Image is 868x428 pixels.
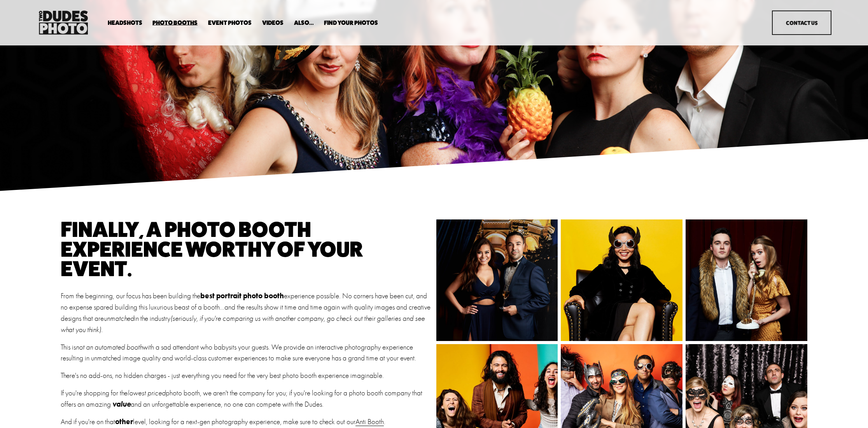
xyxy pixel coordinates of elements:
[108,19,142,26] a: folder dropdown
[61,342,432,364] p: This is with a sad attendant who babysits your guests. We provide an interactive photography expe...
[561,196,682,379] img: LinkedIn_Fashion_12019.jpg
[262,19,283,26] a: Videos
[390,219,572,341] img: Prescott'sBday0949.jpg
[61,416,432,428] p: And if you're on that level, looking for a next-gen photography experience, make sure to check ou...
[208,19,252,26] a: Event Photos
[61,314,426,334] em: (seriously, if you're comparing us with another company, go check out their galleries and see wha...
[37,9,90,37] img: Two Dudes Photo | Headshots, Portraits &amp; Photo Booths
[61,370,432,381] p: There's no add-ons, no hidden charges - just everything you need for the very best photo booth ex...
[772,10,831,35] a: Contact Us
[104,314,134,323] em: unmatched
[294,20,314,26] span: Also...
[61,219,432,278] h1: finally, a photo booth experience worthy of your event.
[76,343,143,351] em: not an automated booth
[152,20,198,26] span: Photo Booths
[355,418,384,426] a: Anti Booth
[61,291,432,335] p: From the beginning, our focus has been building the experience possible. No corners have been cut...
[324,20,378,26] span: Find Your Photos
[294,19,314,26] a: folder dropdown
[112,400,131,409] em: value
[625,219,808,341] img: 23-13_Nextdoor Bimbo37912.jpg
[152,19,198,26] a: folder dropdown
[108,20,142,26] span: Headshots
[61,388,432,410] p: If you're shopping for the photo booth, we aren't the company for you; if you're looking for a ph...
[115,417,133,426] strong: other
[200,291,284,300] strong: best portrait photo booth
[128,389,166,397] em: lowest priced
[324,19,378,26] a: folder dropdown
